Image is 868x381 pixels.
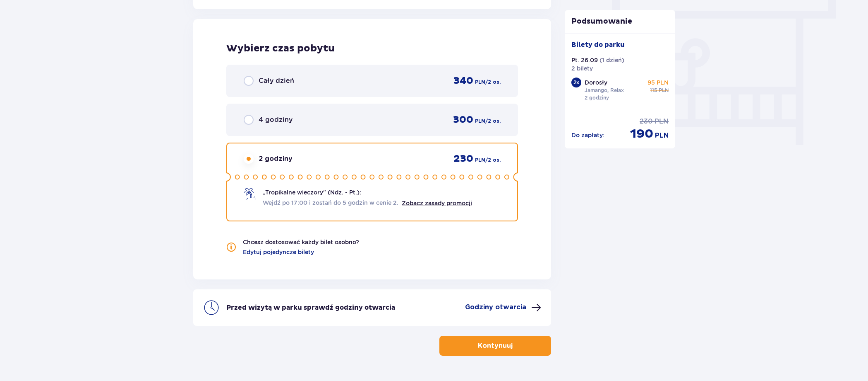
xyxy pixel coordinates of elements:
p: 230 [640,117,653,126]
p: 190 [630,126,653,142]
p: Dorosły [585,78,607,87]
p: 340 [453,75,473,87]
p: ( 1 dzień ) [599,56,624,64]
p: 2 godziny [259,154,293,163]
p: 230 [453,153,473,165]
p: / 2 os. [485,117,501,125]
p: PLN [655,117,669,126]
img: clock icon [203,299,220,316]
p: 300 [453,114,473,126]
button: Godziny otwarcia [465,303,541,313]
span: Wejdź po 17:00 i zostań do 5 godzin w cenie 2. [263,199,398,207]
p: Chcesz dostosować każdy bilet osobno? [243,238,359,246]
p: „Tropikalne wieczory" (Ndz. - Pt.): [263,188,361,197]
a: Edytuj pojedyncze bilety [243,248,314,256]
p: 95 PLN [647,78,669,87]
button: Kontynuuj [439,336,551,356]
p: PLN [475,117,485,125]
p: Do zapłaty : [571,131,604,139]
p: Podsumowanie [565,17,676,27]
p: PLN [655,131,669,140]
p: 2 godziny [585,94,609,102]
p: PLN [475,78,485,86]
p: PLN [475,156,485,164]
p: Cały dzień [259,76,294,85]
p: 115 [650,87,657,94]
div: 2 x [571,78,581,87]
p: Kontynuuj [478,341,513,350]
p: Godziny otwarcia [465,303,526,312]
a: Zobacz zasady promocji [402,200,472,206]
p: PLN [659,87,669,94]
p: Wybierz czas pobytu [226,42,518,55]
p: 4 godziny [259,115,293,124]
p: Jamango, Relax [585,87,624,94]
p: / 2 os. [485,156,501,164]
p: Przed wizytą w parku sprawdź godziny otwarcia [226,303,395,312]
p: Pt. 26.09 [571,56,598,64]
p: 2 bilety [571,64,593,73]
p: Bilety do parku [571,40,625,49]
p: / 2 os. [485,78,501,86]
